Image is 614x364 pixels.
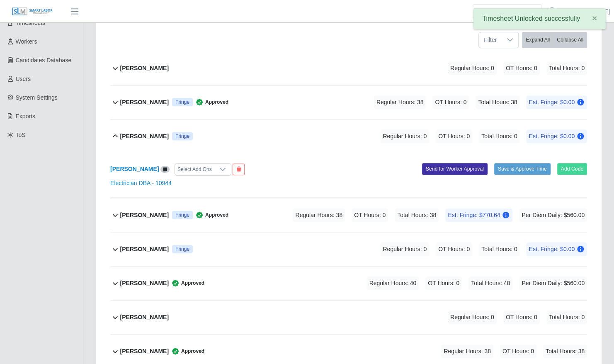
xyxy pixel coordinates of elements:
[172,98,193,106] div: Prevailing Wage (Fringe Eligible)
[557,163,587,175] button: Add Code
[448,310,497,324] span: Regular Hours: 0
[352,208,388,222] span: OT Hours: 0
[425,276,462,290] span: OT Hours: 0
[473,8,606,29] div: Timesheet Unlocked successfully
[12,7,53,16] img: SLM Logo
[494,163,551,175] button: Save & Approve Time
[16,76,31,82] span: Users
[110,232,587,266] button: [PERSON_NAME] Fringe Regular Hours: 0 OT Hours: 0 Total Hours: 0 Est. Fringe: $0.00
[120,313,169,322] b: [PERSON_NAME]
[366,276,419,290] span: Regular Hours: 40
[380,129,429,143] span: Regular Hours: 0
[172,245,193,253] div: Prevailing Wage (Fringe Eligible)
[120,64,169,73] b: [PERSON_NAME]
[522,32,587,48] div: bulk actions
[172,132,193,140] div: Prevailing Wage (Fringe Eligible)
[374,95,426,109] span: Regular Hours: 38
[110,86,587,119] button: [PERSON_NAME] Fringe Approved Regular Hours: 38 OT Hours: 0 Total Hours: 38 Est. Fringe: $0.00
[110,266,587,300] button: [PERSON_NAME] Approved Regular Hours: 40 OT Hours: 0 Total Hours: 40 Per Diem Daily: $560.00
[110,198,587,232] button: [PERSON_NAME] Fringe Approved Regular Hours: 38 OT Hours: 0 Total Hours: 38 Est. Fringe: $770.64 ...
[16,94,58,101] span: System Settings
[503,61,540,75] span: OT Hours: 0
[445,208,512,222] span: Est. Fringe: $770.64
[441,344,493,358] span: Regular Hours: 38
[436,129,472,143] span: OT Hours: 0
[519,276,587,290] span: Per Diem Daily: $560.00
[16,113,35,120] span: Exports
[436,242,472,256] span: OT Hours: 0
[120,279,169,288] b: [PERSON_NAME]
[16,20,46,26] span: Timesheets
[169,347,204,355] span: Approved
[16,132,26,138] span: ToS
[193,211,228,219] span: Approved
[526,242,587,256] span: Est. Fringe: $0.00
[110,120,587,153] button: [PERSON_NAME] Fringe Regular Hours: 0 OT Hours: 0 Total Hours: 0 Est. Fringe: $0.00
[175,99,189,105] span: Fringe
[473,4,541,19] input: Search
[175,212,189,218] span: Fringe
[448,61,497,75] span: Regular Hours: 0
[169,279,204,287] span: Approved
[110,51,587,85] button: [PERSON_NAME] Regular Hours: 0 OT Hours: 0 Total Hours: 0
[546,61,587,75] span: Total Hours: 0
[193,98,228,106] span: Approved
[546,310,587,324] span: Total Hours: 0
[175,133,189,139] span: Fringe
[543,344,587,358] span: Total Hours: 38
[432,95,469,109] span: OT Hours: 0
[476,95,519,109] span: Total Hours: 38
[479,242,519,256] span: Total Hours: 0
[468,276,512,290] span: Total Hours: 40
[172,211,193,219] div: Prevailing Wage (Fringe Eligible)
[500,344,536,358] span: OT Hours: 0
[503,310,540,324] span: OT Hours: 0
[422,163,488,175] button: Send for Worker Approval
[592,13,597,23] span: ×
[120,245,169,254] b: [PERSON_NAME]
[522,32,553,48] button: Expand All
[175,164,214,175] div: Select Add Ons
[16,57,72,64] span: Candidates Database
[110,180,172,186] a: Electrician DBA - 10944
[479,129,519,143] span: Total Hours: 0
[395,208,439,222] span: Total Hours: 38
[553,32,587,48] button: Collapse All
[479,32,502,48] span: Filter
[526,129,587,143] span: Est. Fringe: $0.00
[120,211,169,220] b: [PERSON_NAME]
[175,246,189,252] span: Fringe
[110,166,159,172] a: [PERSON_NAME]
[526,95,587,109] span: Est. Fringe: $0.00
[233,164,245,175] button: End Worker & Remove from the Timesheet
[16,38,37,45] span: Workers
[120,98,169,107] b: [PERSON_NAME]
[120,347,169,356] b: [PERSON_NAME]
[110,300,587,334] button: [PERSON_NAME] Regular Hours: 0 OT Hours: 0 Total Hours: 0
[160,166,170,172] a: View/Edit Notes
[519,208,587,222] span: Per Diem Daily: $560.00
[293,208,345,222] span: Regular Hours: 38
[120,132,169,141] b: [PERSON_NAME]
[380,242,429,256] span: Regular Hours: 0
[562,7,610,16] a: [PERSON_NAME]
